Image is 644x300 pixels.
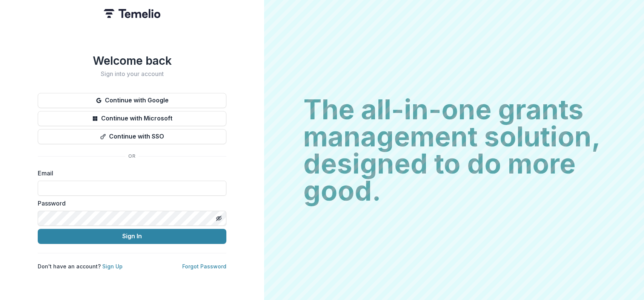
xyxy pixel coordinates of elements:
[38,229,226,244] button: Sign In
[213,212,225,224] button: Toggle password visibility
[38,169,222,178] label: Email
[38,70,226,78] h2: Sign into your account
[182,263,226,270] a: Forgot Password
[38,54,226,67] h1: Welcome back
[38,199,222,208] label: Password
[102,263,123,270] a: Sign Up
[104,9,160,18] img: Temelio
[38,262,123,270] p: Don't have an account?
[38,129,226,144] button: Continue with SSO
[38,111,226,126] button: Continue with Microsoft
[38,93,226,108] button: Continue with Google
